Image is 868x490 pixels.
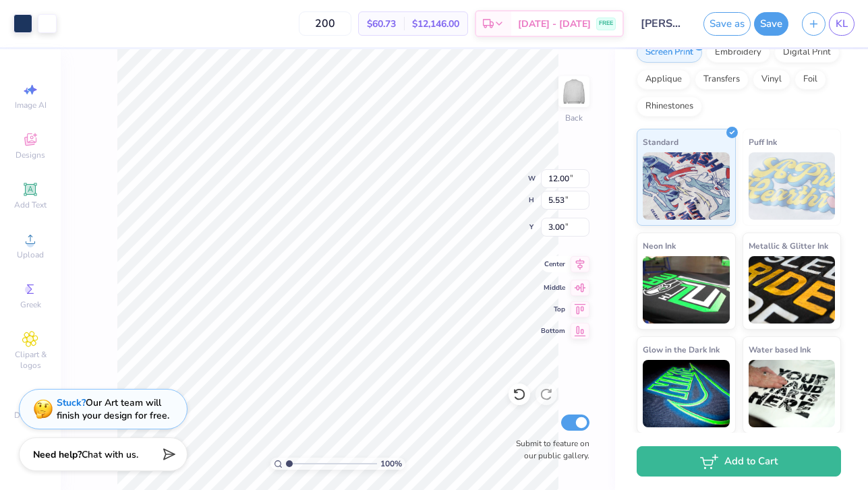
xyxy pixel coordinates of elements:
span: [DATE] - [DATE] [518,17,591,31]
span: Image AI [15,100,47,111]
div: Rhinestones [637,96,702,117]
button: Save as [703,12,751,36]
div: Foil [794,69,826,90]
span: Chat with us. [82,448,138,461]
img: Metallic & Glitter Ink [749,256,836,324]
img: Glow in the Dark Ink [643,360,730,427]
span: $60.73 [367,17,396,31]
span: Decorate [14,410,47,421]
span: Add Text [14,200,47,210]
div: Our Art team will finish your design for free. [57,396,169,422]
a: KL [829,12,855,36]
button: Add to Cart [637,446,841,477]
span: Bottom [541,326,565,336]
input: – – [299,11,351,36]
strong: Stuck? [57,396,86,409]
span: Middle [541,283,565,293]
span: Water based Ink [749,342,811,357]
div: Transfers [695,69,749,90]
button: Save [754,12,788,36]
label: Submit to feature on our public gallery. [509,437,589,462]
span: 100 % [380,458,402,470]
span: Center [541,259,565,269]
span: FREE [599,19,613,28]
img: Neon Ink [643,256,730,324]
span: Puff Ink [749,135,777,149]
span: Top [541,305,565,314]
img: Back [560,78,587,105]
img: Standard [643,152,730,220]
span: Clipart & logos [7,349,54,371]
div: Embroidery [706,42,770,63]
span: Upload [17,249,44,260]
input: Untitled Design [631,10,697,37]
div: Digital Print [774,42,840,63]
span: Glow in the Dark Ink [643,342,720,357]
div: Vinyl [753,69,790,90]
span: Standard [643,135,678,149]
span: KL [836,16,848,32]
div: Screen Print [637,42,702,63]
span: Neon Ink [643,239,676,253]
div: Back [565,112,583,124]
span: Greek [20,299,41,310]
span: Designs [16,150,45,160]
span: $12,146.00 [412,17,459,31]
strong: Need help? [33,448,82,461]
span: Metallic & Glitter Ink [749,239,828,253]
img: Puff Ink [749,152,836,220]
div: Applique [637,69,691,90]
img: Water based Ink [749,360,836,427]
